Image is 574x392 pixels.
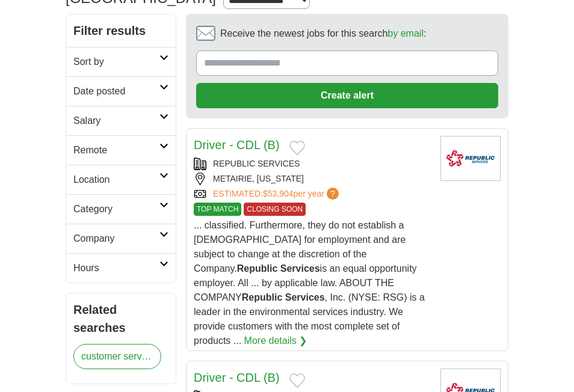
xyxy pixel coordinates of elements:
[280,263,320,274] strong: Services
[73,344,161,369] a: customer service
[285,292,325,302] strong: Services
[237,263,278,274] strong: Republic
[194,173,431,185] div: METAIRIE, [US_STATE]
[289,373,305,388] button: Add to favorite jobs
[73,231,159,246] h2: Company
[289,141,305,155] button: Add to favorite jobs
[66,47,176,76] a: Sort by
[194,220,425,346] span: ... classified. Furthermore, they do not establish a [DEMOGRAPHIC_DATA] for employment and are su...
[66,165,176,194] a: Location
[244,334,307,348] a: More details ❯
[73,202,159,216] h2: Category
[73,261,159,275] h2: Hours
[73,114,159,128] h2: Salary
[244,203,306,216] span: CLOSING SOON
[73,55,159,69] h2: Sort by
[66,14,176,47] h2: Filter results
[73,143,159,158] h2: Remote
[194,371,280,384] a: Driver - CDL (B)
[387,28,424,38] a: by email
[213,159,300,168] a: REPUBLIC SERVICES
[66,135,176,165] a: Remote
[220,26,426,41] span: Receive the newest jobs for this search :
[194,138,280,152] a: Driver - CDL (B)
[440,136,501,181] img: Republic Services logo
[66,253,176,283] a: Hours
[66,76,176,106] a: Date posted
[66,106,176,135] a: Salary
[73,301,168,337] h2: Related searches
[73,84,159,99] h2: Date posted
[196,83,498,108] button: Create alert
[327,188,339,200] span: ?
[242,292,283,302] strong: Republic
[263,189,294,198] span: $53,904
[213,188,341,200] a: ESTIMATED:$53,904per year?
[66,224,176,253] a: Company
[194,203,241,216] span: TOP MATCH
[73,173,159,187] h2: Location
[66,194,176,224] a: Category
